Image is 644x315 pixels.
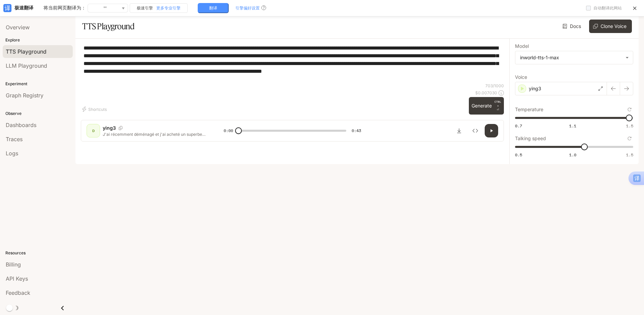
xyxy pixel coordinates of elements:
[81,104,109,115] button: Shortcuts
[626,123,633,129] span: 1.5
[520,54,622,61] div: inworld-tts-1-max
[626,106,633,113] button: Reset to default
[103,131,207,137] p: J'ai récemment déménagé et j'ai acheté un superbe jeu de tournevis très pratique. Utiliser les ou...
[88,125,99,136] div: D
[515,51,633,64] div: inworld-tts-1-max
[494,100,501,112] p: ⏎
[352,127,361,134] span: 0:43
[515,152,522,158] span: 0.5
[224,127,233,134] span: 0:00
[452,124,466,137] button: Download audio
[515,44,529,49] p: Model
[475,90,497,96] p: $ 0.007030
[82,20,134,33] h1: TTS Playground
[621,292,637,308] iframe: Intercom live chat
[626,152,633,158] span: 1.5
[626,135,633,142] button: Reset to default
[589,20,632,33] button: Clone Voice
[569,123,576,129] span: 1.1
[469,124,482,137] button: Inspect
[494,100,501,108] p: CTRL +
[529,85,541,92] p: ying3
[515,136,546,141] p: Talking speed
[515,75,527,80] p: Voice
[485,83,504,89] p: 703 / 1000
[515,107,543,112] p: Temperature
[561,20,584,33] a: Docs
[103,125,116,131] p: ying3
[515,123,522,129] span: 0.7
[469,97,504,115] button: GenerateCTRL +⏎
[116,126,125,130] button: Copy Voice ID
[569,152,576,158] span: 1.0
